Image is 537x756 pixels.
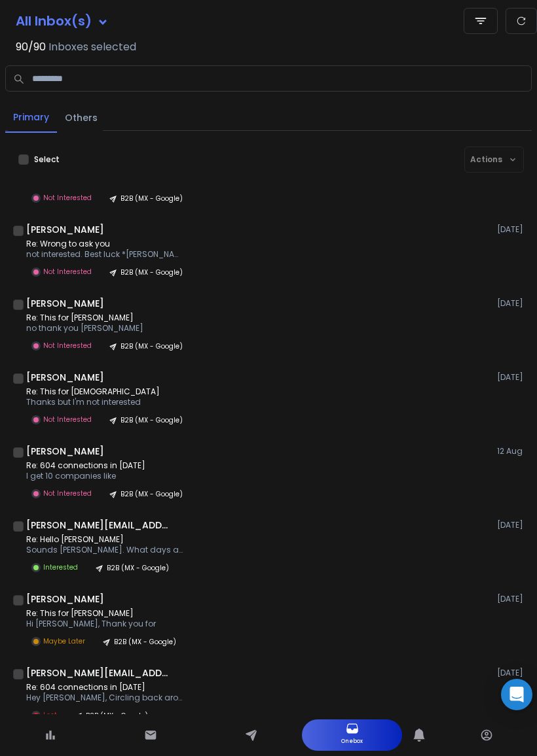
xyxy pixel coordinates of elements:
[120,415,183,425] p: B2B (MX - Google)
[341,735,363,748] p: Onebox
[86,711,148,721] p: B2B (MX - Google)
[26,619,183,629] p: Hi [PERSON_NAME], Thank you for
[43,193,92,203] p: Not Interested
[26,239,183,249] p: Re: Wrong to ask you
[43,562,78,572] p: Interested
[26,397,183,407] p: Thanks but I'm not interested
[5,103,57,133] button: Primary
[26,534,183,545] p: Re: Hello [PERSON_NAME]
[501,679,532,710] div: Open Intercom Messenger
[26,387,183,397] p: Re: This for [DEMOGRAPHIC_DATA]
[16,39,46,55] span: 90 / 90
[43,710,57,720] p: Lost
[120,194,183,203] p: B2B (MX - Google)
[48,39,136,55] h3: Inboxes selected
[26,682,183,693] p: Re: 604 connections in [DATE]
[26,371,104,384] h1: [PERSON_NAME]
[120,341,183,351] p: B2B (MX - Google)
[497,594,527,604] p: [DATE]
[26,471,183,481] p: I get 10 companies like
[43,267,92,277] p: Not Interested
[497,372,527,383] p: [DATE]
[120,267,183,277] p: B2B (MX - Google)
[26,249,183,260] p: not interested. Best luck *[PERSON_NAME]
[43,489,92,498] p: Not Interested
[26,519,170,532] h1: [PERSON_NAME][EMAIL_ADDRESS][DOMAIN_NAME]
[26,445,104,458] h1: [PERSON_NAME]
[120,489,183,499] p: B2B (MX - Google)
[497,224,527,235] p: [DATE]
[26,297,104,310] h1: [PERSON_NAME]
[43,636,85,646] p: Maybe Later
[26,223,104,236] h1: [PERSON_NAME]
[26,323,183,334] p: no thank you [PERSON_NAME]
[497,298,527,309] p: [DATE]
[26,545,183,555] p: Sounds [PERSON_NAME]. What days and
[26,608,183,619] p: Re: This for [PERSON_NAME]
[26,593,104,606] h1: [PERSON_NAME]
[34,154,60,165] label: Select
[16,14,92,27] h1: All Inbox(s)
[497,520,527,530] p: [DATE]
[107,563,169,573] p: B2B (MX - Google)
[497,668,527,678] p: [DATE]
[5,8,119,34] button: All Inbox(s)
[26,460,183,471] p: Re: 604 connections in [DATE]
[497,446,527,456] p: 12 Aug
[57,103,105,132] button: Others
[43,341,92,351] p: Not Interested
[26,666,170,679] h1: [PERSON_NAME][EMAIL_ADDRESS][DOMAIN_NAME]
[26,693,183,703] p: Hey [PERSON_NAME], Circling back around to
[26,313,183,323] p: Re: This for [PERSON_NAME]
[114,637,176,647] p: B2B (MX - Google)
[43,415,92,424] p: Not Interested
